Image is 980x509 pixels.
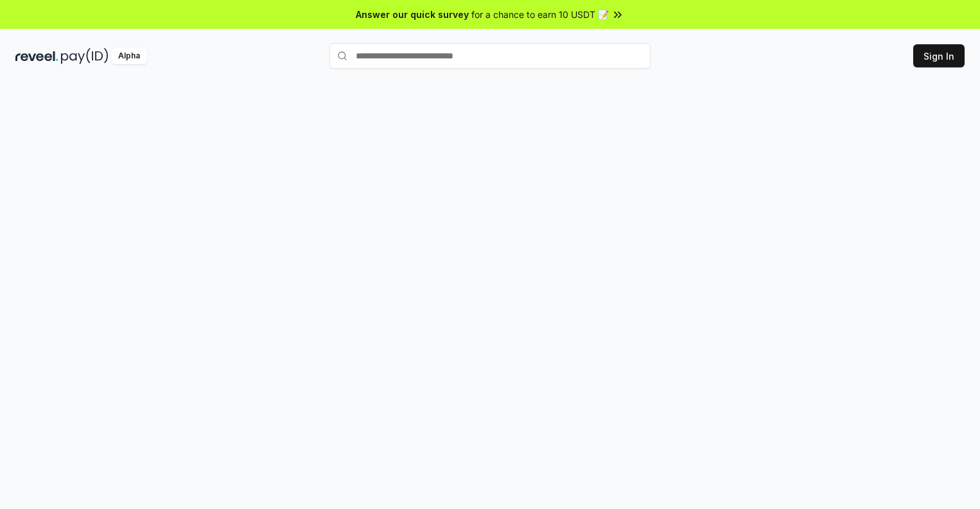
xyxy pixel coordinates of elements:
[356,8,469,21] span: Answer our quick survey
[471,8,609,21] span: for a chance to earn 10 USDT 📝
[913,44,965,67] button: Sign In
[111,48,147,64] div: Alpha
[15,48,58,64] img: reveel_dark
[61,48,109,64] img: pay_id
